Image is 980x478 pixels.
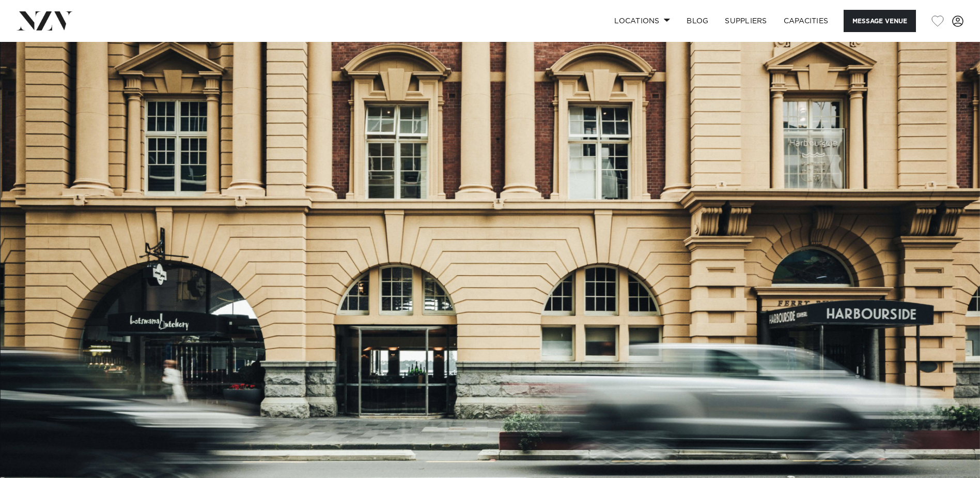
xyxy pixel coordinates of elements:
a: BLOG [678,10,717,32]
a: SUPPLIERS [717,10,775,32]
img: nzv-logo.png [17,11,73,30]
a: Capacities [775,10,837,32]
button: Message Venue [844,10,916,32]
a: Locations [606,10,678,32]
